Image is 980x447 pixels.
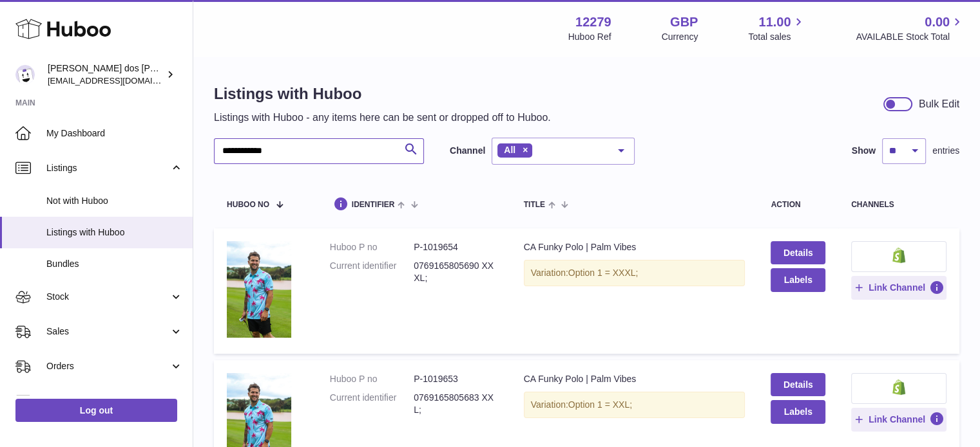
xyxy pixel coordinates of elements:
dt: Huboo P no [330,241,414,253]
span: Option 1 = XXXL; [568,268,639,278]
a: Log out [15,399,177,422]
button: Labels [771,400,825,423]
a: Details [771,373,825,396]
strong: 12279 [575,14,611,31]
div: Bulk Edit [919,97,959,111]
span: Listings [46,162,169,174]
span: Bundles [46,258,183,270]
span: Stock [46,291,169,303]
span: My Dashboard [46,127,183,140]
h1: Listings with Huboo [214,84,551,104]
span: Option 1 = XXL; [568,399,632,410]
span: [EMAIL_ADDRESS][DOMAIN_NAME] [48,75,189,86]
div: [PERSON_NAME] dos [PERSON_NAME] [48,62,164,87]
dd: P-1019654 [414,241,497,253]
button: Labels [771,268,825,291]
span: Sales [46,325,169,338]
dt: Current identifier [330,392,414,416]
span: Total sales [748,31,805,43]
span: Link Channel [869,282,925,293]
dd: 0769165805683 XXL; [414,392,497,416]
a: 11.00 Total sales [748,14,805,43]
span: All [504,145,515,155]
span: entries [932,145,959,157]
div: CA Funky Polo | Palm Vibes [524,241,745,253]
dd: 0769165805690 XXXL; [414,260,497,284]
div: Variation: [524,392,745,418]
div: Currency [662,31,698,43]
img: shopify-small.png [892,248,906,263]
a: 0.00 AVAILABLE Stock Total [856,14,965,43]
div: Huboo Ref [568,31,611,43]
a: Details [771,241,825,264]
img: shopify-small.png [892,379,906,395]
button: Link Channel [851,276,946,299]
dd: P-1019653 [414,373,497,385]
label: Channel [450,145,485,157]
span: identifier [352,201,395,209]
label: Show [852,145,876,157]
div: action [771,201,825,209]
span: Huboo no [227,201,269,209]
button: Link Channel [851,408,946,431]
div: Variation: [524,260,745,286]
span: AVAILABLE Stock Total [856,31,965,43]
span: Not with Huboo [46,195,183,207]
span: Orders [46,360,169,372]
div: CA Funky Polo | Palm Vibes [524,373,745,385]
img: CA Funky Polo | Palm Vibes [227,241,291,338]
p: Listings with Huboo - any items here can be sent or dropped off to Huboo. [214,111,551,125]
span: 11.00 [758,14,791,31]
span: title [524,201,545,209]
span: Link Channel [869,414,925,425]
span: 0.00 [925,14,950,31]
strong: GBP [670,14,698,31]
img: internalAdmin-12279@internal.huboo.com [15,65,35,84]
div: channels [851,201,946,209]
span: Usage [46,395,183,407]
span: Listings with Huboo [46,226,183,239]
dt: Huboo P no [330,373,414,385]
dt: Current identifier [330,260,414,284]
